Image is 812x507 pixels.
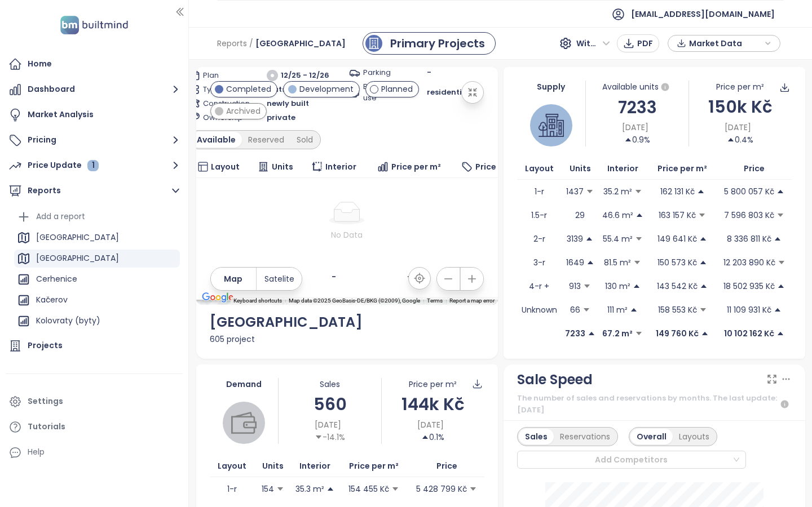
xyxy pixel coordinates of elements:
div: Help [6,441,183,464]
p: 10 102 162 Kč [724,327,774,340]
div: Price Update [28,158,99,172]
img: wallet [231,410,257,435]
button: Map [211,268,256,290]
span: caret-up [633,282,641,290]
span: caret-down [315,433,323,441]
div: [GEOGRAPHIC_DATA] [36,230,119,244]
span: Reports [217,33,247,54]
img: Google [199,290,236,305]
div: Kačerov [14,291,180,309]
div: -14.1% [315,431,345,443]
span: private [267,112,295,123]
div: Reservations [554,429,616,444]
span: caret-up [776,188,784,195]
a: primary [363,32,496,55]
span: caret-down [582,306,590,314]
button: Price Update 1 [6,154,183,177]
th: Interior [291,455,339,477]
td: 3-r [517,251,562,274]
p: 46.6 m² [602,209,633,221]
span: caret-up [586,259,594,266]
button: Reports [6,180,183,202]
span: Layout [211,161,240,173]
span: Type [203,84,242,95]
span: caret-up [585,235,593,243]
span: Ownership [203,112,242,123]
span: caret-up [774,306,782,314]
td: 1.5-r [517,203,562,227]
div: Available units [586,81,689,94]
div: Sales [519,429,554,444]
th: Price [717,158,791,180]
span: caret-up [776,330,784,337]
td: 2-r [517,227,562,251]
span: Materials [203,56,242,67]
p: 7233 [565,327,585,340]
div: Sold [290,132,319,148]
span: PDF [637,37,653,50]
th: Interior [598,158,647,180]
div: Cerhenice [14,270,180,288]
span: caret-up [777,282,785,290]
div: 0.9% [624,134,650,146]
div: 0.4% [727,134,753,146]
span: Map [224,273,242,285]
span: Without VAT [576,35,610,52]
div: Kolovraty (byty) [14,312,180,330]
span: Completed [226,83,271,95]
div: [GEOGRAPHIC_DATA] [210,312,484,333]
p: 163 157 Kč [659,209,696,221]
button: Satelite [257,268,302,290]
span: caret-up [421,433,429,441]
span: caret-up [774,235,782,243]
span: [EMAIL_ADDRESS][DOMAIN_NAME] [631,1,775,28]
p: 11 109 931 Kč [727,304,771,316]
span: Archived [226,105,261,117]
div: 560 [279,391,381,417]
td: 4-r + [517,274,562,298]
div: button [674,35,774,52]
p: 149 641 Kč [657,233,697,245]
div: Sale Speed [517,369,593,390]
div: Demand [210,378,279,390]
span: Map data ©2025 GeoBasis-DE/BKG (©2009), Google [289,297,420,304]
p: 111 m² [607,304,628,316]
span: [DATE] [315,419,341,431]
p: 67.2 m² [602,327,633,340]
div: The number of sales and reservations by months. The last update: [DATE] [517,393,792,416]
div: Home [28,57,52,71]
b: - [332,271,336,282]
span: Building use [363,81,402,104]
span: [DATE] [417,419,444,431]
span: 5 [281,56,286,67]
div: 1 [87,160,99,171]
div: 0.1% [421,431,444,443]
span: Parking [363,67,402,78]
span: Development [299,83,354,95]
span: caret-down [583,282,591,290]
span: Interior [325,161,356,173]
span: caret-up [636,211,643,219]
div: 7233 [586,94,689,121]
p: 158 553 Kč [658,304,697,316]
span: Price per m² [391,161,441,173]
span: caret-down [776,211,784,219]
span: caret-down [778,259,785,266]
span: / [249,33,253,54]
p: 55.4 m² [603,233,633,245]
td: 1-r [517,180,562,203]
div: 144k Kč [382,391,484,417]
th: Price per m² [647,158,717,180]
div: Market Analysis [28,108,94,122]
div: Help [28,445,45,459]
img: logo [57,14,131,37]
span: [DATE] [622,121,648,134]
div: Layouts [673,429,716,444]
span: residential [427,87,470,98]
th: Price [409,455,484,477]
div: Kolovraty (byty) [36,314,100,328]
p: 913 [569,280,581,292]
div: [GEOGRAPHIC_DATA] [14,229,180,247]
